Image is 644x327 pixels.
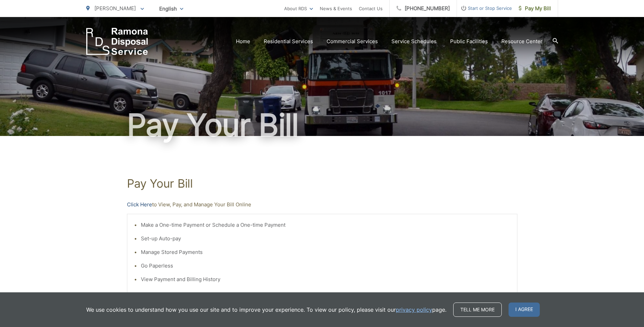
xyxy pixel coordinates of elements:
[86,306,446,314] p: We use cookies to understand how you use our site and to improve your experience. To view our pol...
[264,37,313,46] a: Residential Services
[94,5,136,12] span: [PERSON_NAME]
[396,306,432,314] a: privacy policy
[141,235,510,243] li: Set-up Auto-pay
[450,37,488,46] a: Public Facilities
[127,177,517,190] h1: Pay Your Bill
[359,4,383,13] a: Contact Us
[154,3,188,15] span: English
[453,303,502,317] a: Tell me more
[320,4,352,13] a: News & Events
[327,37,378,46] a: Commercial Services
[141,248,510,256] li: Manage Stored Payments
[141,275,510,283] li: View Payment and Billing History
[86,28,148,55] a: EDCD logo. Return to the homepage.
[284,4,313,13] a: About RDS
[141,262,510,270] li: Go Paperless
[391,37,437,46] a: Service Schedules
[236,37,250,46] a: Home
[519,4,551,13] span: Pay My Bill
[127,201,152,209] a: Click Here
[127,201,517,209] p: to View, Pay, and Manage Your Bill Online
[501,37,542,46] a: Resource Center
[86,108,558,142] h1: Pay Your Bill
[509,303,540,317] span: I agree
[141,221,510,229] li: Make a One-time Payment or Schedule a One-time Payment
